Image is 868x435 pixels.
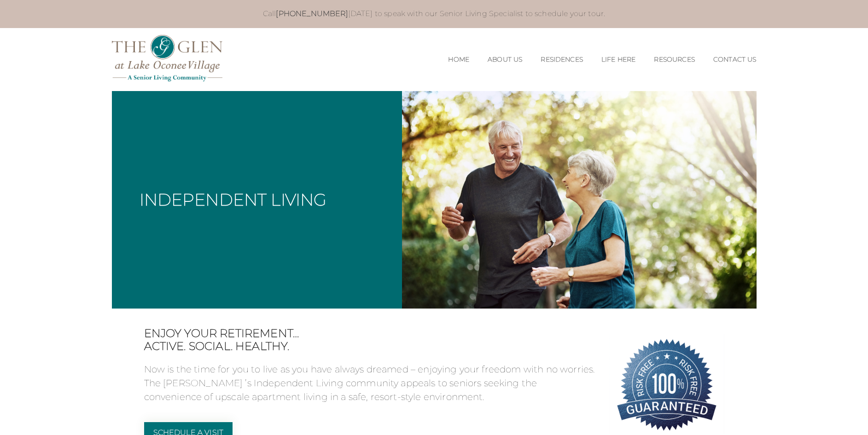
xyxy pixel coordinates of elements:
[144,362,595,404] p: Now is the time for you to live as you have always dreamed – enjoying your freedom with no worrie...
[276,9,348,18] a: [PHONE_NUMBER]
[144,327,595,340] span: Enjoy your retirement…
[601,56,635,63] a: Life Here
[121,9,747,19] p: Call [DATE] to speak with our Senior Living Specialist to schedule your tour.
[112,35,222,81] img: The Glen Lake Oconee Home
[541,56,583,63] a: Residences
[654,56,694,63] a: Resources
[144,340,595,353] span: Active. Social. Healthy.
[713,56,757,63] a: Contact Us
[448,56,469,63] a: Home
[488,56,522,63] a: About Us
[140,191,327,208] h1: Independent Living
